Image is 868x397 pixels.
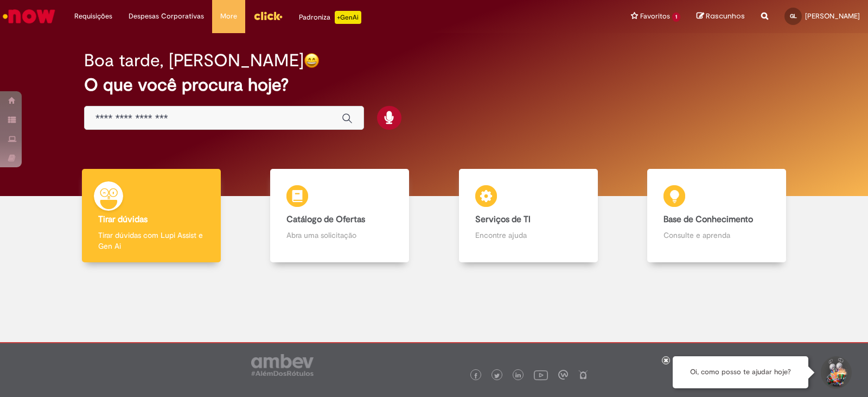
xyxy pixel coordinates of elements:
a: Tirar dúvidas Tirar dúvidas com Lupi Assist e Gen Ai [57,169,246,263]
b: Catálogo de Ofertas [286,214,365,225]
a: Rascunhos [697,11,745,22]
span: [PERSON_NAME] [805,11,860,21]
img: logo_footer_workplace.png [558,370,568,380]
b: Tirar dúvidas [98,214,148,225]
button: Iniciar Conversa de Suporte [819,356,852,389]
span: Despesas Corporativas [129,11,204,22]
span: GL [790,12,797,20]
div: Oi, como posso te ajudar hoje? [673,356,808,388]
a: Base de Conhecimento Consulte e aprenda [623,169,812,263]
span: More [220,11,237,22]
img: logo_footer_ambev_rotulo_gray.png [251,354,314,376]
h2: Boa tarde, [PERSON_NAME] [84,51,304,70]
p: Tirar dúvidas com Lupi Assist e Gen Ai [98,230,205,251]
span: Favoritos [640,11,670,22]
div: Padroniza [299,11,361,24]
b: Base de Conhecimento [663,214,753,225]
span: Requisições [74,11,112,22]
img: logo_footer_facebook.png [473,373,478,379]
a: Catálogo de Ofertas Abra uma solicitação [246,169,435,263]
h2: O que você procura hoje? [84,75,784,94]
a: Serviços de TI Encontre ajuda [434,169,623,263]
p: Consulte e aprenda [663,230,770,241]
img: happy-face.png [304,53,320,68]
img: logo_footer_youtube.png [534,368,548,382]
p: Encontre ajuda [475,230,582,241]
p: +GenAi [335,11,361,24]
p: Abra uma solicitação [286,230,393,241]
img: ServiceNow [1,5,57,27]
img: logo_footer_naosei.png [578,370,588,380]
b: Serviços de TI [475,214,531,225]
span: Rascunhos [706,11,745,21]
img: logo_footer_linkedin.png [515,373,521,379]
span: 1 [672,12,680,22]
img: click_logo_yellow_360x200.png [253,8,283,24]
img: logo_footer_twitter.png [494,373,500,379]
